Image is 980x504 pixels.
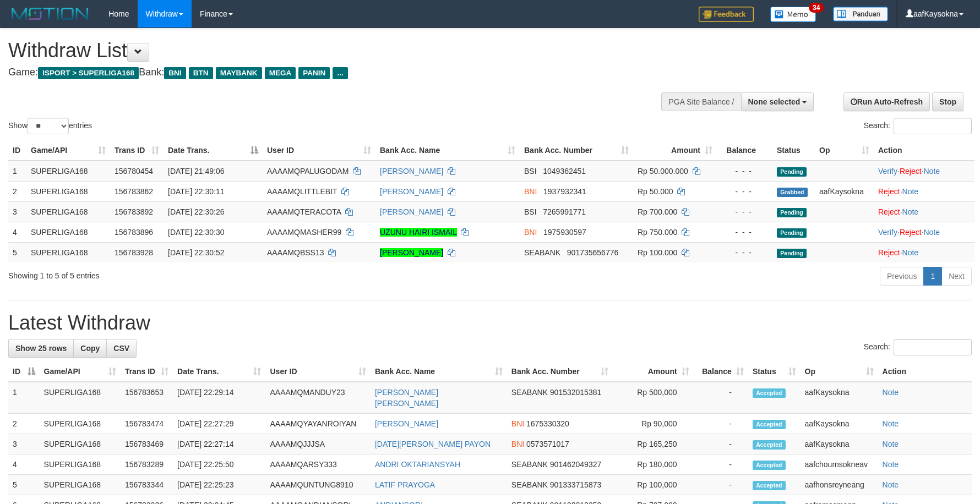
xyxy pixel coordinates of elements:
td: 5 [8,242,26,262]
th: Amount: activate to sort column ascending [613,361,694,382]
td: 3 [8,201,26,222]
td: [DATE] 22:25:50 [173,454,265,475]
td: - [694,475,748,495]
span: [DATE] 22:30:26 [168,207,224,216]
td: Rp 90,000 [613,414,694,434]
span: Show 25 rows [15,344,67,353]
span: 156780454 [115,167,153,176]
a: [PERSON_NAME] [380,207,443,216]
input: Search: [894,339,972,355]
span: SEABANK [511,480,548,489]
span: 34 [809,3,824,13]
th: User ID: activate to sort column ascending [263,140,375,161]
a: Reject [878,187,900,196]
th: Bank Acc. Name: activate to sort column ascending [375,140,520,161]
span: Copy [80,344,100,353]
td: - [694,414,748,434]
a: [DATE][PERSON_NAME] PAYON [375,440,491,448]
span: AAAAMQTERACOTA [267,207,341,216]
td: 5 [8,475,40,495]
div: - - - [721,186,768,197]
span: AAAAMQBSS13 [267,248,324,257]
td: SUPERLIGA168 [26,222,110,242]
td: - [694,382,748,414]
span: 156783862 [115,187,153,196]
span: AAAAMQPALUGODAM [267,167,349,176]
span: Rp 100.000 [638,248,677,257]
th: Trans ID: activate to sort column ascending [110,140,164,161]
span: Rp 50.000.000 [638,167,688,176]
span: Rp 50.000 [638,187,673,196]
span: AAAAMQMASHER99 [267,228,341,237]
th: Trans ID: activate to sort column ascending [121,361,173,382]
a: Note [883,460,899,469]
a: Stop [932,92,963,111]
td: SUPERLIGA168 [40,414,121,434]
td: Rp 100,000 [613,475,694,495]
th: Balance [717,140,772,161]
td: - [694,434,748,454]
span: Copy 7265991771 to clipboard [543,207,586,216]
td: 1 [8,161,26,182]
td: aafchournsokneav [801,454,878,475]
a: ANDRI OKTARIANSYAH [375,460,460,469]
select: Showentries [28,118,69,134]
span: 156783896 [115,228,153,237]
img: MOTION_logo.png [8,6,92,22]
span: Copy 1975930597 to clipboard [543,228,586,237]
td: AAAAMQUNTUNG8910 [265,475,370,495]
a: Next [941,267,972,286]
span: Copy 901735656776 to clipboard [567,248,618,257]
span: Accepted [753,388,786,398]
td: [DATE] 22:29:14 [173,382,265,414]
td: SUPERLIGA168 [26,201,110,222]
td: 4 [8,222,26,242]
td: 4 [8,454,40,475]
a: Previous [880,267,924,286]
span: Accepted [753,461,786,470]
a: Verify [878,228,897,237]
span: [DATE] 22:30:11 [168,187,224,196]
a: Note [883,419,899,428]
a: Note [902,248,919,257]
a: Note [902,207,919,216]
span: Grabbed [777,188,808,197]
span: SEABANK [511,388,548,397]
th: Status: activate to sort column ascending [748,361,801,382]
span: Pending [777,167,807,177]
th: Status [772,140,815,161]
th: Bank Acc. Name: activate to sort column ascending [371,361,507,382]
img: Button%20Memo.svg [770,7,816,22]
span: None selected [748,97,801,106]
span: Accepted [753,481,786,490]
a: Show 25 rows [8,339,74,358]
h1: Latest Withdraw [8,312,972,334]
label: Show entries [8,118,92,134]
span: Copy 1675330320 to clipboard [526,419,569,428]
td: · [874,201,974,222]
td: 156783344 [121,475,173,495]
span: BNI [511,419,524,428]
a: UZUNU HAIRI ISMAIL [380,228,457,237]
th: Date Trans.: activate to sort column ascending [173,361,265,382]
a: Note [923,228,940,237]
a: Note [883,388,899,397]
td: Rp 180,000 [613,454,694,475]
span: BNI [511,440,524,448]
td: 2 [8,181,26,201]
a: [PERSON_NAME] [380,167,443,176]
span: [DATE] 21:49:06 [168,167,224,176]
span: SEABANK [524,248,560,257]
span: Pending [777,249,807,258]
span: ... [333,67,347,79]
td: aafKaysokna [801,434,878,454]
span: BNI [524,187,537,196]
span: 156783928 [115,248,153,257]
td: Rp 165,250 [613,434,694,454]
img: Feedback.jpg [699,7,754,22]
span: [DATE] 22:30:30 [168,228,224,237]
th: Balance: activate to sort column ascending [694,361,748,382]
span: Copy 1049362451 to clipboard [543,167,586,176]
td: SUPERLIGA168 [40,434,121,454]
td: AAAAMQJJJSA [265,434,370,454]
